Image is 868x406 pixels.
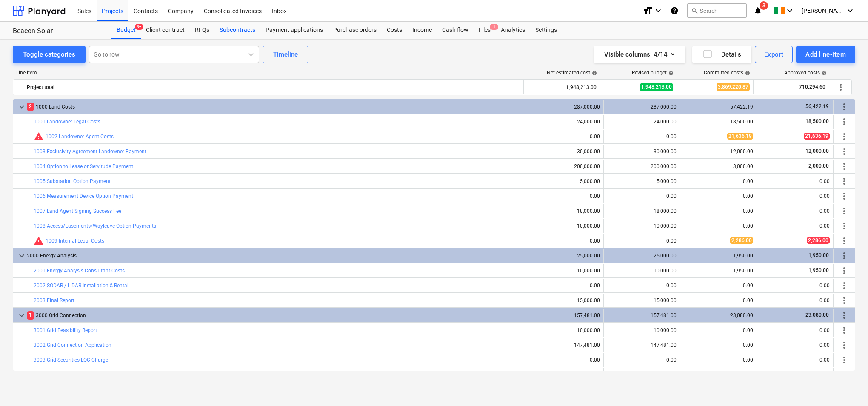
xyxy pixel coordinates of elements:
[496,22,530,39] div: Analytics
[34,342,111,348] a: 3002 Grid Connection Application
[717,83,750,91] span: 3,869,220.87
[684,178,753,184] div: 0.00
[839,176,849,186] span: More actions
[839,355,849,365] span: More actions
[607,193,677,199] div: 0.00
[760,297,830,303] div: 0.00
[531,119,600,125] div: 24,000.00
[839,236,849,246] span: More actions
[527,80,597,94] div: 1,948,213.00
[46,238,104,244] a: 1009 Internal Legal Costs
[839,266,849,276] span: More actions
[531,268,600,274] div: 10,000.00
[760,342,830,348] div: 0.00
[607,119,677,125] div: 24,000.00
[808,252,830,258] span: 1,950.00
[260,22,328,39] a: Payment applications
[34,327,97,333] a: 3001 Grid Feasibility Report
[839,221,849,231] span: More actions
[839,340,849,350] span: More actions
[111,22,141,39] div: Budget
[802,7,844,14] span: [PERSON_NAME]
[34,178,111,184] a: 1005 Substation Option Payment
[643,6,653,16] i: format_size
[607,104,677,110] div: 287,000.00
[667,71,674,76] span: help
[34,119,100,125] a: 1001 Landowner Legal Costs
[805,103,830,109] span: 56,422.19
[743,71,750,76] span: help
[607,327,677,333] div: 10,000.00
[437,22,474,39] div: Cash flow
[684,312,753,318] div: 23,080.00
[760,357,830,363] div: 0.00
[607,163,677,169] div: 200,000.00
[190,22,214,39] a: RFQs
[531,223,600,229] div: 10,000.00
[531,357,600,363] div: 0.00
[784,70,827,76] div: Approved costs
[17,251,27,261] span: keyboard_arrow_down
[760,178,830,184] div: 0.00
[607,283,677,289] div: 0.00
[547,70,597,76] div: Net estimated cost
[34,193,133,199] a: 1006 Measurement Device Option Payment
[684,208,753,214] div: 0.00
[594,46,685,63] button: Visible columns:4/14
[839,102,849,112] span: More actions
[839,206,849,216] span: More actions
[531,149,600,154] div: 30,000.00
[836,82,846,92] span: More actions
[531,238,600,244] div: 0.00
[34,223,156,229] a: 1008 Access/Easements/Wayleave Option Payments
[704,70,750,76] div: Committed costs
[34,236,44,246] span: Committed costs exceed revised budget
[607,178,677,184] div: 5,000.00
[34,132,44,142] span: Committed costs exceed revised budget
[27,311,34,319] span: 1
[607,312,677,318] div: 157,481.00
[807,237,830,244] span: 2,286.00
[531,253,600,259] div: 25,000.00
[34,208,121,214] a: 1007 Land Agent Signing Success Fee
[839,191,849,201] span: More actions
[34,297,74,303] a: 2003 Final Report
[764,49,784,60] div: Export
[760,283,830,289] div: 0.00
[607,357,677,363] div: 0.00
[839,251,849,261] span: More actions
[805,118,830,124] span: 18,500.00
[23,49,75,60] div: Toggle categories
[839,280,849,291] span: More actions
[27,249,523,263] div: 2000 Energy Analysis
[111,22,141,39] a: Budget9+
[820,71,827,76] span: help
[530,22,562,39] a: Settings
[825,365,868,406] iframe: Chat Widget
[845,6,855,16] i: keyboard_arrow_down
[27,80,520,94] div: Project total
[839,117,849,127] span: More actions
[27,100,523,114] div: 1000 Land Costs
[263,46,308,63] button: Timeline
[531,283,600,289] div: 0.00
[382,22,407,39] a: Costs
[760,208,830,214] div: 0.00
[590,71,597,76] span: help
[607,134,677,140] div: 0.00
[13,70,524,76] div: Line-item
[46,134,114,140] a: 1002 Landowner Agent Costs
[34,370,44,380] span: Committed costs exceed revised budget
[691,7,698,14] span: search
[754,6,762,16] i: notifications
[684,357,753,363] div: 0.00
[755,46,793,63] button: Export
[474,22,496,39] a: Files1
[684,193,753,199] div: 0.00
[607,149,677,154] div: 30,000.00
[684,223,753,229] div: 0.00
